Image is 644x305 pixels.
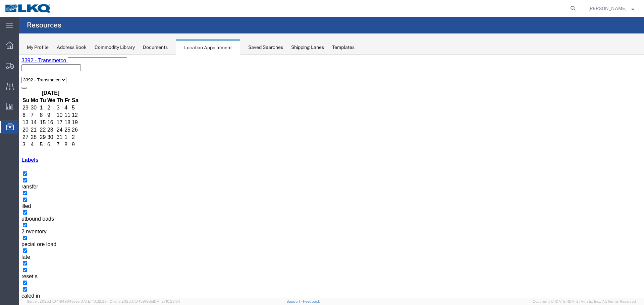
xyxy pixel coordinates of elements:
[45,87,52,93] td: 8
[21,87,28,93] td: 5
[153,299,180,303] span: [DATE] 10:23:34
[27,299,107,303] span: Server: 2025.17.0-1194904eeae
[21,79,28,86] td: 29
[110,299,180,303] span: Client: 2025.17.0-159f9de
[3,72,11,79] td: 20
[28,65,37,71] td: 16
[21,65,28,71] td: 15
[332,44,355,51] div: Templates
[4,194,8,198] input: late
[248,44,283,51] div: Saved Searches
[57,44,87,51] div: Address Book
[3,129,19,135] span: ransfer
[4,181,8,185] input: pecial ore load
[45,79,52,86] td: 1
[53,65,60,71] td: 19
[27,44,49,51] div: My Profile
[176,40,240,55] div: Location Appointment
[291,44,324,51] div: Shipping Lanes
[3,200,11,205] span: late
[3,87,11,93] td: 3
[3,174,28,180] span: 2 nventory
[3,238,21,244] span: caled in
[28,72,37,79] td: 23
[3,161,35,167] span: utbound oads
[21,72,28,79] td: 22
[38,79,45,86] td: 31
[11,72,20,79] td: 21
[45,72,52,79] td: 25
[19,55,644,298] iframe: FS Legacy Container
[27,17,61,33] h4: Resources
[143,44,168,51] div: Documents
[4,156,8,160] input: utbound oads
[533,299,636,304] span: Copyright © [DATE]-[DATE] Agistix Inc., All Rights Reserved
[3,187,38,193] span: pecial ore load
[4,168,8,173] input: 2 nventory
[588,4,635,12] button: [PERSON_NAME]
[79,299,107,303] span: [DATE] 10:32:38
[28,57,37,64] td: 9
[11,65,20,71] td: 14
[45,57,52,64] td: 11
[3,149,12,154] span: illed
[45,65,52,71] td: 18
[53,72,60,79] td: 26
[3,219,19,225] span: reset s
[303,299,320,303] a: Feedback
[53,79,60,86] td: 2
[53,57,60,64] td: 12
[28,87,37,93] td: 6
[38,72,45,79] td: 24
[95,44,135,51] div: Commodity Library
[4,213,8,218] input: reset s
[3,79,11,86] td: 27
[3,65,11,71] td: 13
[38,65,45,71] td: 17
[5,3,52,13] img: logo
[38,87,45,93] td: 7
[286,299,303,303] a: Support
[38,57,45,64] td: 10
[53,87,60,93] td: 9
[588,5,627,12] span: William Haney
[3,102,20,108] a: Labels
[11,79,20,86] td: 28
[21,57,28,64] td: 8
[28,79,37,86] td: 30
[4,143,8,147] input: illed
[4,124,8,128] input: ransfer
[4,233,8,237] input: caled in
[11,87,20,93] td: 4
